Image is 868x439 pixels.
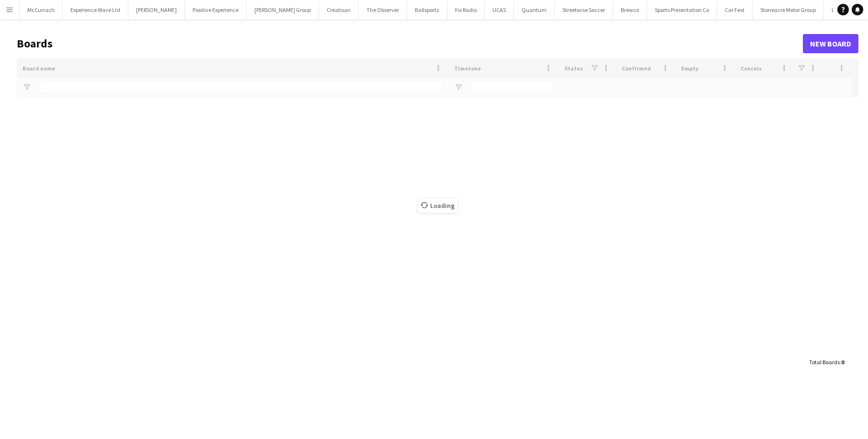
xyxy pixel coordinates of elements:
[803,34,858,53] a: New Board
[63,0,128,19] button: Experience Wave Ltd
[20,0,63,19] button: McCurrach
[407,0,447,19] button: Ballsportz
[418,198,457,213] span: Loading
[447,0,485,19] button: Fix Radio
[359,0,407,19] button: The Observer
[647,0,717,19] button: Sports Presentation Co
[485,0,514,19] button: UCAS
[17,36,803,51] h1: Boards
[809,358,840,366] span: Total Boards
[717,0,753,19] button: Car Fest
[555,0,613,19] button: Streetwise Soccer
[613,0,647,19] button: Brewco
[809,353,844,371] div: :
[841,358,844,366] span: 0
[247,0,319,19] button: [PERSON_NAME] Group
[514,0,555,19] button: Quantum
[128,0,185,19] button: [PERSON_NAME]
[753,0,824,19] button: Stoneacre Motor Group
[185,0,247,19] button: Positive Experience
[319,0,359,19] button: Creatisan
